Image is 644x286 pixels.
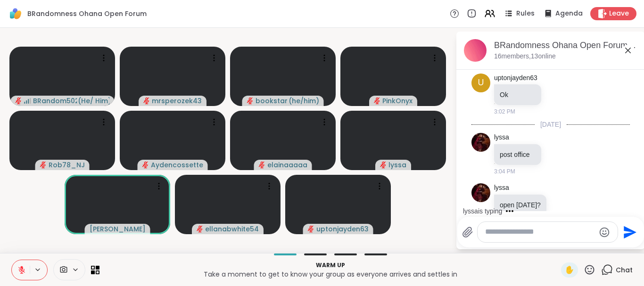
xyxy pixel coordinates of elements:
img: BRandomness Ohana Open Forum, Oct 13 [464,39,487,62]
span: BRandomness Ohana Open Forum [27,9,147,18]
span: Aydencossette [151,160,203,170]
span: audio-muted [143,98,150,104]
div: BRandomness Ohana Open Forum, [DATE] [494,40,637,51]
span: u [478,76,484,89]
span: audio-muted [197,226,203,232]
span: audio-muted [374,98,380,104]
span: elainaaaaa [267,160,307,170]
span: 3:04 PM [494,167,515,176]
button: Emoji picker [599,227,610,238]
span: audio-muted [15,98,22,104]
span: ( He/ Him ) [78,96,109,106]
span: mrsperozek43 [152,96,202,106]
img: https://sharewell-space-live.sfo3.digitaloceanspaces.com/user-generated/5ec7d22b-bff4-42bd-9ffa-4... [471,183,490,202]
span: audio-muted [308,226,314,232]
p: Warm up [105,261,555,270]
a: lyssa [494,133,509,142]
span: 3:02 PM [494,107,515,116]
span: Leave [609,9,629,18]
img: ShareWell Logomark [8,6,24,22]
button: Send [618,221,639,243]
img: https://sharewell-space-live.sfo3.digitaloceanspaces.com/user-generated/5ec7d22b-bff4-42bd-9ffa-4... [471,133,490,152]
p: post office [500,150,536,159]
span: Rules [516,9,535,18]
p: Ok [500,90,536,99]
span: ellanabwhite54 [205,224,259,234]
span: audio-muted [259,162,265,168]
p: Take a moment to get to know your group as everyone arrives and settles in [105,270,555,279]
span: [PERSON_NAME] [90,224,146,234]
span: audio-muted [380,162,387,168]
a: uptonjayden63 [494,74,537,83]
p: open [DATE]? [500,200,541,210]
span: ✋ [565,264,574,276]
span: ( he/him ) [289,96,319,106]
span: uptonjayden63 [316,224,369,234]
span: Agenda [555,9,583,18]
div: lyssa is typing [463,206,502,216]
span: Chat [616,265,633,275]
span: [DATE] [535,120,567,129]
a: lyssa [494,183,509,193]
span: PinkOnyx [382,96,413,106]
span: lyssa [388,160,406,170]
textarea: Type your message [485,227,595,237]
span: audio-muted [142,162,149,168]
span: audio-muted [247,98,254,104]
span: bookstar [256,96,288,106]
p: 16 members, 13 online [494,52,556,61]
span: audio-muted [40,162,47,168]
span: Rob78_NJ [49,160,85,170]
span: BRandom502 [33,96,77,106]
